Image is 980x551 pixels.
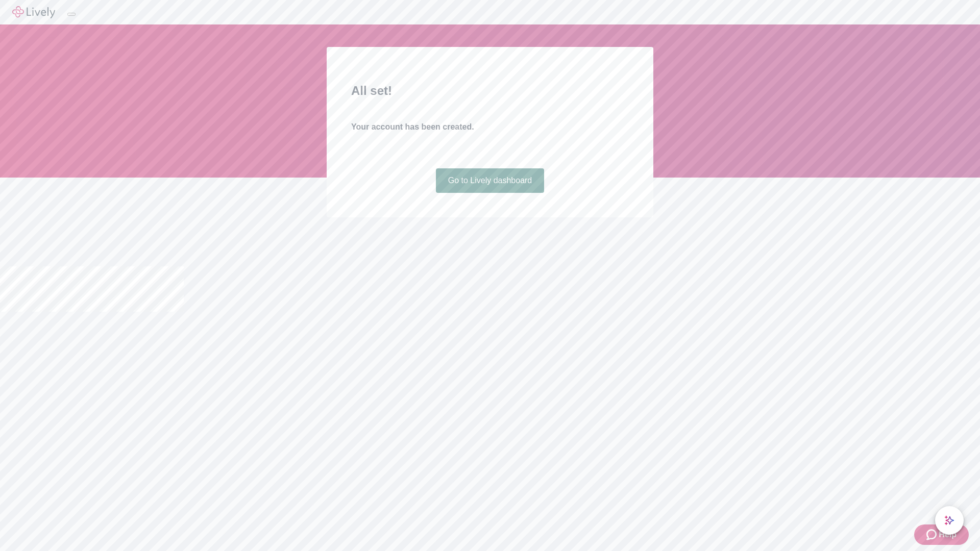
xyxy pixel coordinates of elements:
[67,13,76,16] button: Log out
[939,529,957,541] span: Help
[351,121,629,133] h4: Your account has been created.
[926,529,939,541] svg: Zendesk support icon
[12,6,55,18] img: Lively
[351,82,629,100] h2: All set!
[914,524,969,545] button: Zendesk support iconHelp
[935,506,964,535] button: chat
[944,515,954,525] svg: Lively AI Assistant
[436,168,545,193] a: Go to Lively dashboard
